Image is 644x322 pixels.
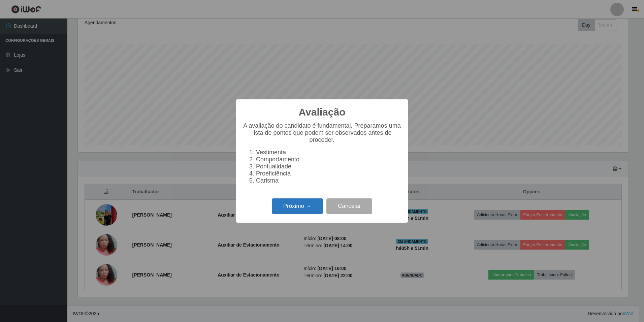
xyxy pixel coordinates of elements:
[272,198,323,214] button: Próximo →
[256,163,401,170] li: Pontualidade
[256,149,401,156] li: Vestimenta
[326,198,372,214] button: Cancelar
[243,122,401,143] p: A avaliação do candidato é fundamental. Preparamos uma lista de pontos que podem ser observados a...
[256,156,401,163] li: Comportamento
[299,106,346,118] h2: Avaliação
[256,170,401,177] li: Proeficiência
[256,177,401,184] li: Carisma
